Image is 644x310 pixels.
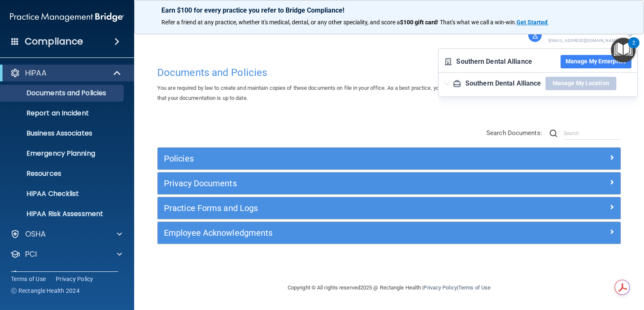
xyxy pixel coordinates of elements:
[157,67,621,78] h4: Documents and Policies
[444,58,452,65] img: amazing-enterprise-health.089df2fa.svg
[25,269,104,279] p: OfficeSafe University
[528,29,542,42] img: avatar.17b06cb7.svg
[5,129,120,138] p: Business Associates
[25,36,83,47] h4: Compliance
[458,284,491,291] a: Terms of Use
[10,249,122,259] a: PCI
[5,190,120,198] p: HIPAA Checklist
[5,89,120,97] p: Documents and Policies
[465,77,541,90] div: Southern Dental Alliance
[486,129,542,137] span: Search Documents:
[161,6,617,14] p: Earn $100 for every practice you refer to Bridge Compliance!
[56,275,93,283] a: Privacy Policy
[25,249,37,259] p: PCI
[453,80,461,87] img: blueGroup-health-company.1e86ebb9.svg
[10,9,124,26] img: PMB logo
[611,38,636,63] button: Open Resource Center, 2 new notifications
[164,226,614,240] a: Employee Acknowledgments
[561,55,631,68] button: Manage My Enterprise
[563,127,621,140] input: Search
[164,177,614,190] a: Privacy Documents
[10,229,122,239] a: OSHA
[5,149,120,158] p: Emergency Planning
[628,34,633,37] img: arrow-down.227dba2b.svg
[550,130,557,137] img: ic-search.3b580494.png
[10,269,122,279] a: OfficeSafe University
[517,19,548,26] strong: Get Started
[632,43,635,54] div: 2
[5,210,120,218] p: HIPAA Risk Assessment
[517,19,549,26] a: Get Started
[423,284,457,291] a: Privacy Policy
[164,228,499,237] h5: Employee Acknowledgments
[164,152,614,165] a: Policies
[400,19,437,26] strong: $100 gift card
[25,68,47,78] p: HIPAA
[164,203,499,213] h5: Practice Forms and Logs
[236,274,542,301] div: Copyright © All rights reserved 2025 @ Rectangle Health | |
[5,109,120,117] p: Report an Incident
[444,81,449,86] img: enterprise-navigation-arrow.12e1ea61.svg
[164,154,499,163] h5: Policies
[164,179,499,188] h5: Privacy Documents
[10,68,122,78] a: HIPAA
[25,229,46,239] p: OSHA
[5,169,120,178] p: Resources
[11,287,80,295] span: Ⓒ Rectangle Health 2024
[437,19,517,26] span: ! That's what we call a win-win.
[545,77,616,90] button: Manage My Location
[11,275,46,283] a: Terms of Use
[161,19,400,26] span: Refer a friend at any practice, whether it's medical, dental, or any other speciality, and score a
[456,55,532,68] div: Southern Dental Alliance
[548,37,619,44] p: [EMAIL_ADDRESS][DOMAIN_NAME]
[164,201,614,215] a: Practice Forms and Logs
[157,85,618,101] span: You are required by law to create and maintain copies of these documents on file in your office. ...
